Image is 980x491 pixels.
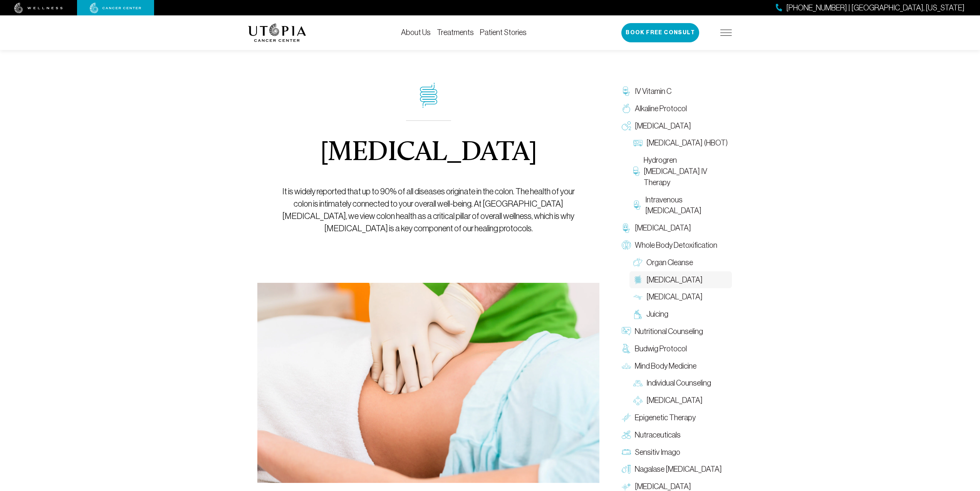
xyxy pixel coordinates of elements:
img: Group Therapy [633,396,643,405]
img: Budwig Protocol [622,344,631,353]
img: Nutritional Counseling [622,327,631,336]
span: Organ Cleanse [646,257,693,268]
a: Alkaline Protocol [618,100,732,117]
span: Alkaline Protocol [635,103,687,114]
img: Hydrogren Peroxide IV Therapy [633,167,640,176]
p: It is widely reported that up to 90% of all diseases originate in the colon. The health of your c... [275,185,582,235]
span: Intravenous [MEDICAL_DATA] [645,194,728,217]
a: Intravenous [MEDICAL_DATA] [629,191,732,220]
span: Nutraceuticals [635,429,681,441]
a: Individual Counseling [629,374,732,392]
a: [MEDICAL_DATA] [618,117,732,135]
span: [MEDICAL_DATA] [635,120,691,132]
img: Mind Body Medicine [622,361,631,371]
img: Individual Counseling [633,379,643,388]
img: Sensitiv Imago [622,448,631,457]
span: Nagalase [MEDICAL_DATA] [635,464,722,475]
img: IV Vitamin C [622,87,631,96]
a: IV Vitamin C [618,83,732,100]
span: Hydrogren [MEDICAL_DATA] IV Therapy [644,155,728,188]
img: Oxygen Therapy [622,121,631,130]
img: icon-hamburger [720,30,732,36]
a: Nagalase [MEDICAL_DATA] [618,461,732,478]
span: [MEDICAL_DATA] [646,291,703,302]
img: Organ Cleanse [633,258,643,267]
a: Nutraceuticals [618,426,732,444]
img: Nagalase Blood Test [622,465,631,474]
span: Whole Body Detoxification [635,240,717,251]
a: [MEDICAL_DATA] [629,392,732,409]
a: [PHONE_NUMBER] | [GEOGRAPHIC_DATA], [US_STATE] [776,2,965,13]
a: Epigenetic Therapy [618,409,732,426]
span: Juicing [646,309,668,320]
span: [PHONE_NUMBER] | [GEOGRAPHIC_DATA], [US_STATE] [786,2,965,13]
a: Sensitiv Imago [618,444,732,461]
span: Sensitiv Imago [635,447,680,458]
a: [MEDICAL_DATA] [618,219,732,237]
span: [MEDICAL_DATA] [646,395,703,406]
span: [MEDICAL_DATA] [646,274,703,286]
span: [MEDICAL_DATA] (HBOT) [646,137,728,149]
span: Budwig Protocol [635,343,687,354]
img: cancer center [90,3,141,13]
img: Colon Therapy [633,275,643,284]
img: Nutraceuticals [622,430,631,439]
span: [MEDICAL_DATA] [635,222,691,234]
span: IV Vitamin C [635,86,671,97]
img: Alkaline Protocol [622,104,631,113]
img: Epigenetic Therapy [622,413,631,422]
a: Whole Body Detoxification [618,237,732,254]
a: Hydrogren [MEDICAL_DATA] IV Therapy [629,152,732,191]
a: Nutritional Counseling [618,323,732,340]
img: wellness [14,3,63,13]
img: Juicing [633,310,643,319]
a: [MEDICAL_DATA] [629,271,732,289]
span: Epigenetic Therapy [635,412,696,423]
a: Budwig Protocol [618,340,732,357]
button: Book Free Consult [621,23,699,42]
a: [MEDICAL_DATA] [629,288,732,306]
a: Mind Body Medicine [618,357,732,375]
a: Juicing [629,306,732,323]
span: Mind Body Medicine [635,361,696,372]
img: logo [248,23,306,42]
img: icon [420,83,437,108]
a: Organ Cleanse [629,254,732,271]
a: Treatments [437,28,474,37]
span: Individual Counseling [646,377,711,389]
span: Nutritional Counseling [635,326,703,337]
a: Patient Stories [480,28,527,37]
img: Intravenous Ozone Therapy [633,200,641,210]
img: Lymphatic Massage [633,292,643,302]
h1: [MEDICAL_DATA] [320,139,537,167]
img: Chelation Therapy [622,224,631,233]
img: Colon Therapy [257,283,599,483]
img: Hyperbaric Oxygen Therapy (HBOT) [633,139,643,148]
a: About Us [401,28,431,37]
img: Whole Body Detoxification [622,240,631,250]
a: [MEDICAL_DATA] (HBOT) [629,134,732,152]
